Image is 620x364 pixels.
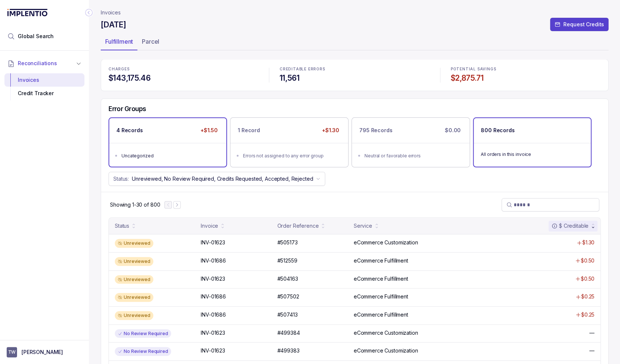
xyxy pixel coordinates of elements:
[238,127,260,134] p: 1 Record
[589,347,594,354] p: —
[277,222,319,230] div: Order Reference
[115,293,153,302] div: Unreviewed
[109,105,146,113] h5: Error Groups
[354,347,418,354] p: eCommerce Customization
[132,175,313,183] p: Unreviewed, No Review Required, Credits Requested, Accepted, Rejected
[173,201,181,208] button: Next Page
[277,329,300,337] p: #499384
[101,9,121,16] a: Invoices
[481,127,514,134] p: 800 Records
[201,347,225,354] p: INV-01623
[277,347,299,354] p: #499383
[18,33,54,40] span: Global Search
[443,125,462,136] p: $0.00
[101,36,609,50] ul: Tab Group
[109,67,259,71] p: CHARGES
[115,347,171,356] div: No Review Required
[243,152,340,160] div: Errors not assigned to any error group
[109,73,259,83] h4: $143,175.46
[277,257,297,264] p: #512559
[10,87,79,100] div: Credit Tracker
[354,239,418,246] p: eCommerce Customization
[4,72,84,102] div: Reconciliations
[101,36,137,50] li: Tab Fulfillment
[201,293,226,300] p: INV-01686
[581,311,594,318] p: $0.25
[364,152,461,160] div: Neutral or favorable errors
[113,175,129,183] p: Status:
[481,151,584,158] p: All orders in this invoice
[359,127,392,134] p: 795 Records
[551,222,589,230] div: $ Creditable
[354,222,372,230] div: Service
[201,311,226,318] p: INV-01686
[451,73,601,83] h4: $2,875.71
[581,257,594,264] p: $0.50
[115,275,153,284] div: Unreviewed
[115,239,153,248] div: Unreviewed
[277,275,298,283] p: #504163
[115,329,171,338] div: No Review Required
[563,21,604,28] p: Request Credits
[589,329,594,337] p: —
[277,239,297,246] p: #505173
[4,55,84,71] button: Reconciliations
[201,239,225,246] p: INV-01623
[115,222,129,230] div: Status
[354,275,408,283] p: eCommerce Fulfillment
[550,18,609,31] button: Request Credits
[582,239,594,246] p: $1.30
[199,125,219,136] p: +$1.50
[116,127,143,134] p: 4 Records
[451,67,601,71] p: POTENTIAL SAVINGS
[101,20,126,30] h4: [DATE]
[115,257,153,266] div: Unreviewed
[101,9,121,16] nav: breadcrumb
[320,125,341,136] p: +$1.30
[121,152,219,160] div: Uncategorized
[105,37,133,46] p: Fulfillment
[137,36,164,50] li: Tab Parcel
[201,329,225,337] p: INV-01623
[110,201,160,208] p: Showing 1-30 of 800
[354,329,418,337] p: eCommerce Customization
[7,347,17,357] span: User initials
[84,8,93,17] div: Collapse Icon
[354,311,408,318] p: eCommerce Fulfillment
[581,293,594,300] p: $0.25
[18,60,57,67] span: Reconciliations
[201,257,226,264] p: INV-01686
[277,293,299,300] p: #507502
[10,73,79,87] div: Invoices
[201,275,225,283] p: INV-01623
[354,293,408,300] p: eCommerce Fulfillment
[142,37,159,46] p: Parcel
[201,222,218,230] div: Invoice
[109,172,325,186] button: Status:Unreviewed, No Review Required, Credits Requested, Accepted, Rejected
[354,257,408,264] p: eCommerce Fulfillment
[277,311,297,318] p: #507413
[280,73,430,83] h4: 11,561
[21,348,63,356] p: [PERSON_NAME]
[280,67,430,71] p: CREDITABLE ERRORS
[7,347,82,357] button: User initials[PERSON_NAME]
[115,311,153,320] div: Unreviewed
[581,275,594,283] p: $0.50
[110,201,160,208] div: Remaining page entries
